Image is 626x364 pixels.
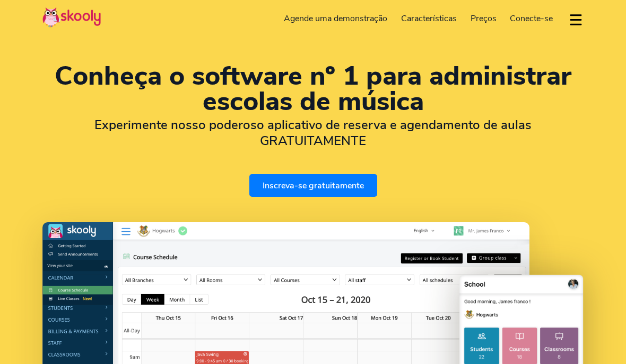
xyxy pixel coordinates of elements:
a: Características [394,10,464,27]
a: Preços [464,10,503,27]
h1: Conheça o software nº 1 para administrar escolas de música [42,63,584,114]
img: Skooly [42,7,101,28]
a: Inscreva-se gratuitamente [249,174,377,197]
h2: Experimente nosso poderoso aplicativo de reserva e agendamento de aulas GRATUITAMENTE [42,117,584,149]
span: Conecte-se [510,13,553,24]
a: Conecte-se [503,10,560,27]
a: Agende uma demonstração [277,10,395,27]
button: dropdown menu [568,7,584,32]
span: Preços [471,13,497,24]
